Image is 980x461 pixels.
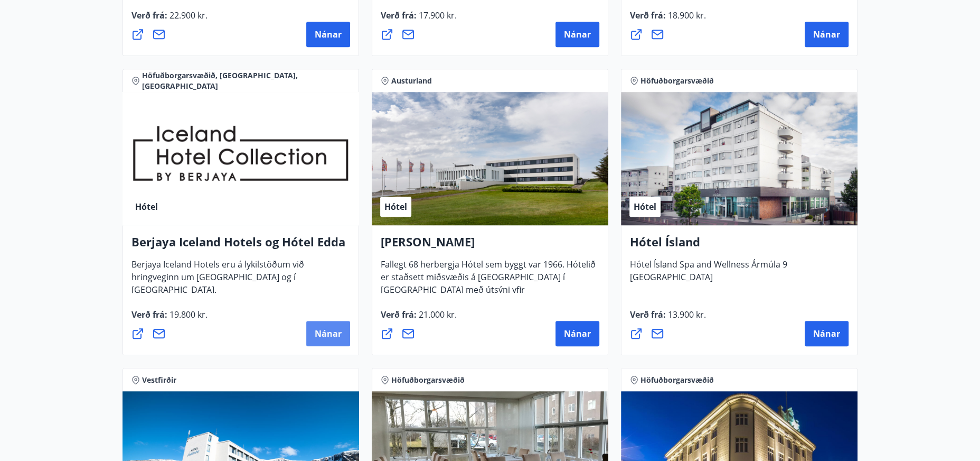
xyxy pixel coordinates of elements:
[666,10,706,21] span: 18.900 kr.
[131,10,208,30] span: Verð frá :
[131,309,208,329] span: Verð frá :
[564,328,591,339] span: Nánar
[306,22,350,47] button: Nánar
[131,234,350,258] h4: Berjaya Iceland Hotels og Hótel Edda
[630,259,787,291] span: Hótel Ísland Spa and Wellness Ármúla 9 [GEOGRAPHIC_DATA]
[381,10,457,30] span: Verð frá :
[564,29,591,40] span: Nánar
[131,259,304,304] span: Berjaya Iceland Hotels eru á lykilstöðum við hringveginn um [GEOGRAPHIC_DATA] og í [GEOGRAPHIC_DA...
[381,259,596,317] span: Fallegt 68 herbergja Hótel sem byggt var 1966. Hótelið er staðsett miðsvæðis á [GEOGRAPHIC_DATA] ...
[167,309,208,320] span: 19.800 kr.
[142,70,350,91] span: Höfuðborgarsvæðið, [GEOGRAPHIC_DATA], [GEOGRAPHIC_DATA]
[805,321,849,346] button: Nánar
[813,328,840,339] span: Nánar
[381,234,599,258] h4: [PERSON_NAME]
[417,309,457,320] span: 21.000 kr.
[813,29,840,40] span: Nánar
[391,375,465,385] span: Höfuðborgarsvæðið
[417,10,457,21] span: 17.900 kr.
[634,201,656,213] span: Hótel
[135,201,158,213] span: Hótel
[805,22,849,47] button: Nánar
[630,234,849,258] h4: Hótel Ísland
[306,321,350,346] button: Nánar
[142,375,176,385] span: Vestfirðir
[381,309,457,329] span: Verð frá :
[384,201,407,213] span: Hótel
[640,375,714,385] span: Höfuðborgarsvæðið
[630,309,706,329] span: Verð frá :
[666,309,706,320] span: 13.900 kr.
[391,76,432,86] span: Austurland
[555,321,599,346] button: Nánar
[640,76,714,86] span: Höfuðborgarsvæðið
[630,10,706,30] span: Verð frá :
[555,22,599,47] button: Nánar
[315,29,342,40] span: Nánar
[167,10,208,21] span: 22.900 kr.
[315,328,342,339] span: Nánar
